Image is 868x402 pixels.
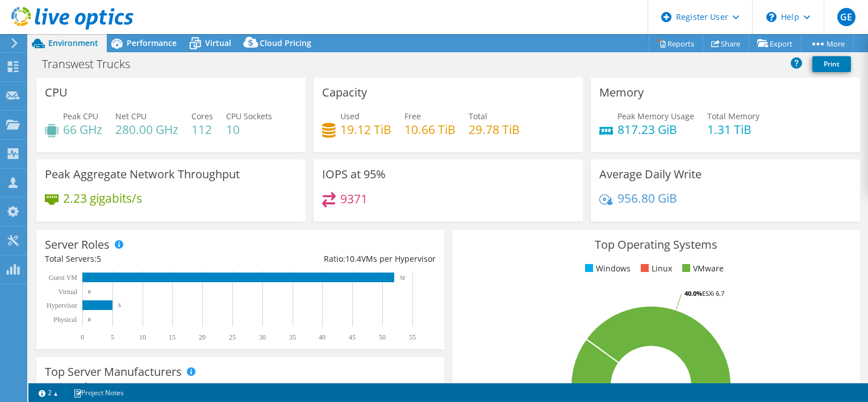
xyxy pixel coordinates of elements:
span: Peak Memory Usage [617,111,694,122]
span: 1 [118,380,122,391]
h1: Transwest Trucks [37,58,148,70]
h3: Memory [599,86,644,99]
text: 15 [169,333,176,341]
h4: 19.12 TiB [340,123,391,136]
span: Total [469,111,487,122]
a: 2 [31,386,66,400]
span: GE [837,8,856,26]
text: 35 [289,333,296,341]
h4: 66 GHz [63,123,102,136]
span: Cloud Pricing [260,37,311,48]
div: Total Servers: [45,253,240,265]
h3: Capacity [322,86,367,99]
text: 10 [139,333,146,341]
text: 55 [409,333,416,341]
h4: 29.78 TiB [469,123,520,136]
h4: 112 [191,123,213,136]
text: Virtual [59,288,78,296]
li: Linux [638,262,672,275]
text: 5 [118,303,121,308]
text: 45 [349,333,356,341]
a: Share [703,35,749,52]
h4: 2.23 gigabits/s [63,192,142,204]
tspan: 40.0% [685,289,702,298]
span: Free [404,111,421,122]
span: Total Memory [707,111,759,122]
span: CPU Sockets [226,111,272,122]
text: 0 [81,333,84,341]
text: 50 [379,333,386,341]
span: Net CPU [115,111,147,122]
span: Used [340,111,360,122]
span: Virtual [205,37,231,48]
h4: 10.66 TiB [404,123,456,136]
text: 25 [229,333,236,341]
a: Reports [649,35,703,52]
text: Guest VM [49,274,77,282]
span: Performance [127,37,177,48]
span: Environment [48,37,98,48]
text: 30 [259,333,266,341]
text: 0 [88,317,91,323]
span: Cores [191,111,213,122]
span: Peak CPU [63,111,98,122]
span: 10.4 [345,253,361,264]
a: Print [812,56,851,72]
h4: 956.80 GiB [617,192,677,204]
text: 40 [319,333,325,341]
text: 0 [88,289,91,295]
h3: Top Server Manufacturers [45,366,182,378]
h4: Total Manufacturers: [45,380,436,392]
h3: IOPS at 95% [322,168,386,181]
h4: 9371 [340,192,368,205]
li: Windows [582,262,631,275]
h3: Top Operating Systems [461,238,852,251]
a: Export [749,35,802,52]
svg: \n [766,12,777,22]
text: 52 [400,275,405,280]
span: 5 [97,253,101,264]
h3: Peak Aggregate Network Throughput [45,168,240,181]
text: Physical [53,316,77,324]
text: 20 [199,333,206,341]
h4: 1.31 TiB [707,123,759,136]
a: Project Notes [65,386,132,400]
li: VMware [679,262,724,275]
a: More [801,35,854,52]
h3: Average Daily Write [599,168,702,181]
text: 5 [111,333,114,341]
h4: 280.00 GHz [115,123,178,136]
h3: CPU [45,86,68,99]
tspan: ESXi 6.7 [702,289,724,298]
h4: 10 [226,123,272,136]
text: Hypervisor [47,301,77,309]
div: Ratio: VMs per Hypervisor [240,253,436,265]
h3: Server Roles [45,238,110,251]
h4: 817.23 GiB [617,123,694,136]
